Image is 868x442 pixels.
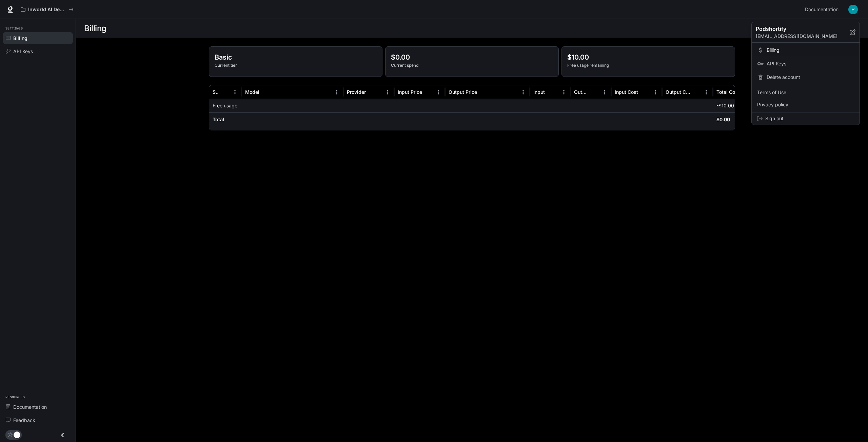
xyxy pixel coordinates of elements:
span: Terms of Use [757,89,854,96]
div: Sign out [752,112,860,125]
span: Privacy policy [757,101,854,108]
div: Delete account [753,71,858,83]
span: Sign out [765,115,854,122]
span: Delete account [767,74,854,81]
a: API Keys [753,58,858,70]
a: Terms of Use [753,86,858,99]
span: Billing [767,47,854,54]
span: API Keys [767,60,854,67]
p: [EMAIL_ADDRESS][DOMAIN_NAME] [756,33,850,40]
a: Billing [753,44,858,56]
div: Podshortify[EMAIL_ADDRESS][DOMAIN_NAME] [752,22,860,43]
a: Privacy policy [753,99,858,111]
p: Podshortify [756,25,839,33]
